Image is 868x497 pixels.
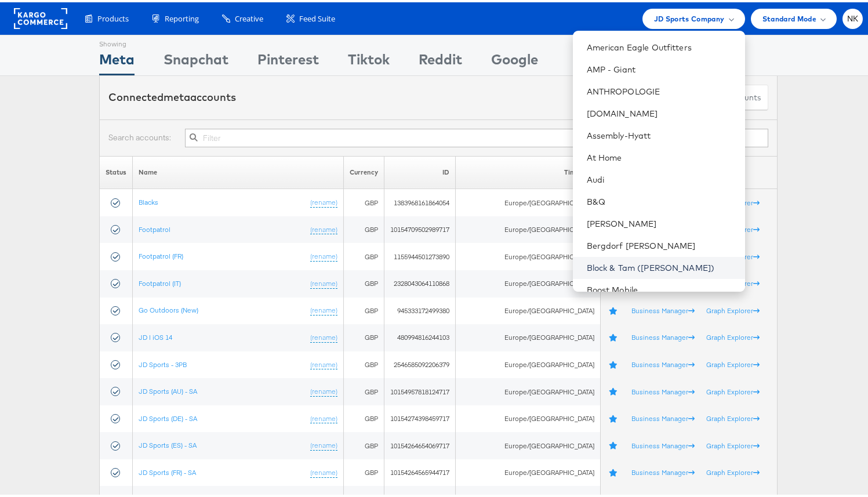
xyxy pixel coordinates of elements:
[456,295,600,322] td: Europe/[GEOGRAPHIC_DATA]
[310,331,337,340] a: (rename)
[139,195,158,204] a: Blacks
[384,154,456,187] th: ID
[99,33,135,47] div: Showing
[139,412,197,420] a: JD Sports (DE) - SA
[139,277,181,285] a: Footpatrol (IT)
[456,241,600,268] td: Europe/[GEOGRAPHIC_DATA]
[108,88,236,103] div: Connected accounts
[706,439,760,448] a: Graph Explorer
[456,154,600,187] th: Timezone
[384,349,456,376] td: 2546585092206379
[97,11,129,22] span: Products
[631,304,695,313] a: Business Manager
[139,438,197,447] a: JD Sports (ES) - SA
[139,223,170,231] a: Footpatrol
[344,349,384,376] td: GBP
[587,39,736,51] a: American Eagle Outfitters
[384,187,456,214] td: 1383968161864054
[456,187,600,214] td: Europe/[GEOGRAPHIC_DATA]
[310,358,337,368] a: (rename)
[139,331,172,339] a: JD | iOS 14
[185,126,768,145] input: Filter
[587,150,736,161] a: At Home
[100,154,133,187] th: Status
[139,466,196,474] a: JD Sports (FR) - SA
[310,384,337,394] a: (rename)
[587,106,736,117] a: [DOMAIN_NAME]
[139,358,187,367] a: JD Sports - 3PB
[384,403,456,430] td: 10154274398459717
[310,303,337,313] a: (rename)
[384,457,456,484] td: 10154264565944717
[139,303,198,312] a: Go Outdoors (New)
[344,457,384,484] td: GBP
[456,268,600,295] td: Europe/[GEOGRAPHIC_DATA]
[631,385,695,394] a: Business Manager
[587,238,736,249] a: Bergdorf [PERSON_NAME]
[310,249,337,259] a: (rename)
[344,295,384,322] td: GBP
[706,331,760,339] a: Graph Explorer
[310,195,337,205] a: (rename)
[706,385,760,394] a: Graph Explorer
[344,268,384,295] td: GBP
[164,88,190,101] span: meta
[587,128,736,139] a: Assembly-Hyatt
[299,11,335,22] span: Feed Suite
[384,295,456,322] td: 945333172499380
[706,466,760,474] a: Graph Explorer
[654,10,725,23] span: JD Sports Company
[706,358,760,367] a: Graph Explorer
[631,466,695,474] a: Business Manager
[344,430,384,457] td: GBP
[344,241,384,268] td: GBP
[419,47,462,73] div: Reddit
[587,172,736,183] a: Audi
[139,384,197,393] a: JD Sports (AU) - SA
[344,187,384,214] td: GBP
[384,430,456,457] td: 10154264654069717
[133,154,344,187] th: Name
[344,154,384,187] th: Currency
[99,47,135,73] div: Meta
[706,412,760,420] a: Graph Explorer
[310,412,337,422] a: (rename)
[456,457,600,484] td: Europe/[GEOGRAPHIC_DATA]
[165,11,199,22] span: Reporting
[706,304,760,313] a: Graph Explorer
[631,439,695,448] a: Business Manager
[344,214,384,241] td: GBP
[847,13,859,20] span: NK
[456,214,600,241] td: Europe/[GEOGRAPHIC_DATA]
[587,216,736,227] a: [PERSON_NAME]
[348,47,390,73] div: Tiktok
[631,358,695,367] a: Business Manager
[587,61,736,73] a: AMP - Giant
[384,376,456,403] td: 10154957818124717
[631,331,695,339] a: Business Manager
[384,241,456,268] td: 1155944501273890
[344,376,384,403] td: GBP
[344,322,384,349] td: GBP
[456,376,600,403] td: Europe/[GEOGRAPHIC_DATA]
[762,10,816,23] span: Standard Mode
[384,268,456,295] td: 2328043064110868
[587,194,736,205] a: B&Q
[235,11,263,22] span: Creative
[587,282,736,293] a: Boost Mobile
[456,430,600,457] td: Europe/[GEOGRAPHIC_DATA]
[384,322,456,349] td: 480994816244103
[384,214,456,241] td: 10154709502989717
[456,322,600,349] td: Europe/[GEOGRAPHIC_DATA]
[456,403,600,430] td: Europe/[GEOGRAPHIC_DATA]
[344,403,384,430] td: GBP
[631,412,695,420] a: Business Manager
[139,249,183,258] a: Footpatrol (FR)
[491,47,538,73] div: Google
[257,47,319,73] div: Pinterest
[587,260,736,271] a: Block & Tam ([PERSON_NAME])
[587,84,736,95] a: ANTHROPOLOGIE
[456,349,600,376] td: Europe/[GEOGRAPHIC_DATA]
[310,466,337,476] a: (rename)
[310,223,337,233] a: (rename)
